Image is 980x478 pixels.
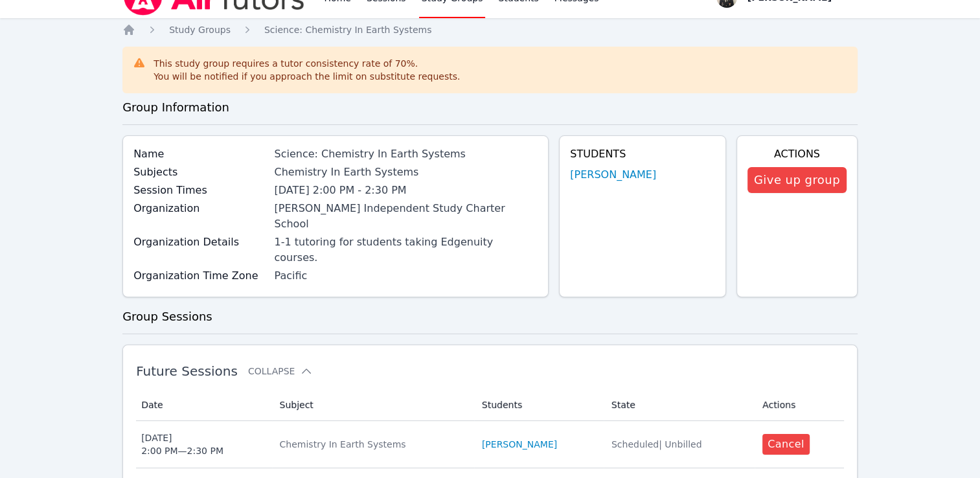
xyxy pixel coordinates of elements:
h4: Students [570,146,715,162]
div: Chemistry In Earth Systems [274,165,538,180]
div: Pacific [274,268,538,284]
tr: [DATE]2:00 PM—2:30 PMChemistry In Earth Systems[PERSON_NAME]Scheduled| UnbilledCancel [136,421,844,468]
h4: Actions [747,146,847,162]
th: Students [474,389,604,421]
button: Give up group [747,167,847,193]
label: Organization Time Zone [133,268,266,284]
div: You will be notified if you approach the limit on substitute requests. [154,70,460,83]
span: Study Groups [169,25,231,35]
a: Science: Chemistry In Earth Systems [264,23,431,36]
label: Organization [133,201,266,216]
a: Study Groups [169,23,231,36]
h3: Group Information [122,98,858,117]
span: Science: Chemistry In Earth Systems [264,25,431,35]
nav: Breadcrumb [122,23,858,36]
label: Organization Details [133,234,266,250]
th: Actions [755,389,844,421]
h3: Group Sessions [122,308,858,326]
span: Scheduled | Unbilled [611,439,702,450]
label: Name [133,146,266,162]
div: [DATE] 2:00 PM — 2:30 PM [141,431,223,457]
li: [DATE] 2:00 PM - 2:30 PM [274,183,538,198]
button: Collapse [248,365,313,378]
button: Cancel [762,434,810,455]
div: 1-1 tutoring for students taking Edgenuity courses. [274,234,538,266]
th: State [604,389,755,421]
label: Subjects [133,165,266,180]
th: Date [136,389,271,421]
th: Subject [272,389,474,421]
a: [PERSON_NAME] [570,167,656,183]
div: [PERSON_NAME] Independent Study Charter School [274,201,538,232]
div: This study group requires a tutor consistency rate of 70 %. [154,57,460,83]
label: Session Times [133,183,266,198]
span: Future Sessions [136,363,238,379]
div: Chemistry In Earth Systems [280,438,466,451]
div: Science: Chemistry In Earth Systems [274,146,538,162]
a: [PERSON_NAME] [482,438,557,451]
